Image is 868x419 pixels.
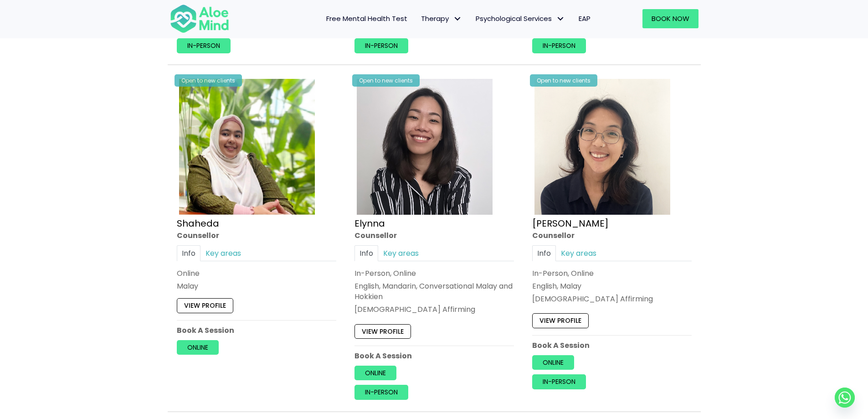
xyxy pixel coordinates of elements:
[530,74,597,87] div: Open to new clients
[241,9,597,28] nav: Menu
[354,217,385,230] a: Elynna
[170,4,229,34] img: Aloe mind Logo
[354,268,514,279] div: In-Person, Online
[556,245,601,261] a: Key areas
[354,230,514,241] div: Counsellor
[421,14,462,23] span: Therapy
[532,217,609,230] a: [PERSON_NAME]
[177,230,336,241] div: Counsellor
[642,9,699,28] a: Book Now
[532,375,586,389] a: In-person
[354,324,411,339] a: View profile
[469,9,572,28] a: Psychological ServicesPsychological Services: submenu
[357,79,493,215] img: Elynna Counsellor
[532,340,692,351] p: Book A Session
[177,245,200,261] a: Info
[177,38,231,53] a: In-person
[532,245,556,261] a: Info
[534,79,670,215] img: Emelyne Counsellor
[451,12,464,26] span: Therapy: submenu
[326,14,407,23] span: Free Mental Health Test
[572,9,597,28] a: EAP
[175,74,242,87] div: Open to new clients
[177,299,233,313] a: View profile
[532,314,589,328] a: View profile
[579,14,591,23] span: EAP
[532,281,692,291] p: English, Malay
[476,14,565,23] span: Psychological Services
[354,305,514,315] div: [DEMOGRAPHIC_DATA] Affirming
[532,38,586,53] a: In-person
[354,245,378,261] a: Info
[200,245,246,261] a: Key areas
[354,281,514,302] p: English, Mandarin, Conversational Malay and Hokkien
[532,268,692,279] div: In-Person, Online
[177,268,336,279] div: Online
[532,294,692,305] div: [DEMOGRAPHIC_DATA] Affirming
[177,325,336,336] p: Book A Session
[354,351,514,361] p: Book A Session
[177,281,336,291] p: Malay
[352,74,420,87] div: Open to new clients
[354,385,408,400] a: In-person
[414,9,469,28] a: TherapyTherapy: submenu
[354,366,396,380] a: Online
[652,14,689,23] span: Book Now
[532,230,692,241] div: Counsellor
[554,12,567,26] span: Psychological Services: submenu
[319,9,414,28] a: Free Mental Health Test
[835,388,855,408] a: Whatsapp
[532,355,574,370] a: Online
[179,79,315,215] img: Shaheda Counsellor
[378,245,424,261] a: Key areas
[354,38,408,53] a: In-person
[177,340,219,355] a: Online
[177,217,219,230] a: Shaheda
